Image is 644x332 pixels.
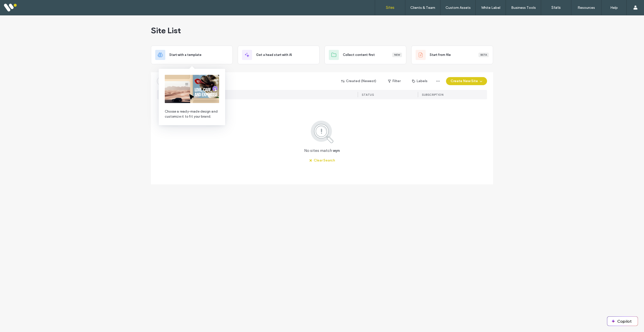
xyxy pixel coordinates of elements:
span: No sites match [304,148,332,153]
span: Site List [151,25,181,36]
img: from-template.png [165,75,219,103]
label: Sites [386,5,394,10]
button: Labels [408,77,432,85]
img: search.svg [304,120,340,144]
div: Beta [478,53,489,57]
span: Start from file [430,52,451,57]
span: wyn [333,148,340,153]
button: Created (Newest) [337,77,381,85]
span: SUBSCRIPTION [422,93,443,96]
label: Resources [578,6,595,10]
span: Collect content first [343,52,375,57]
div: Start with a template [151,46,233,64]
span: Choose a ready-made design and customize it to fit your brand. [165,109,219,119]
div: New [392,53,402,57]
button: Clear Search [305,156,340,164]
label: Stats [551,5,561,10]
span: Start with a template [169,52,202,57]
button: Copilot [607,317,638,326]
label: Clients & Team [410,6,435,10]
button: Filter [383,77,406,85]
div: Get a head start with AI [238,46,319,64]
span: Get a head start with AI [256,52,292,57]
button: Create New Site [446,77,487,85]
label: White Label [481,6,500,10]
div: Start from fileBeta [411,46,493,64]
label: Business Tools [511,6,536,10]
div: Collect content firstNew [325,46,406,64]
label: Custom Assets [446,6,471,10]
span: STATUS [362,93,374,96]
label: Help [610,6,618,10]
